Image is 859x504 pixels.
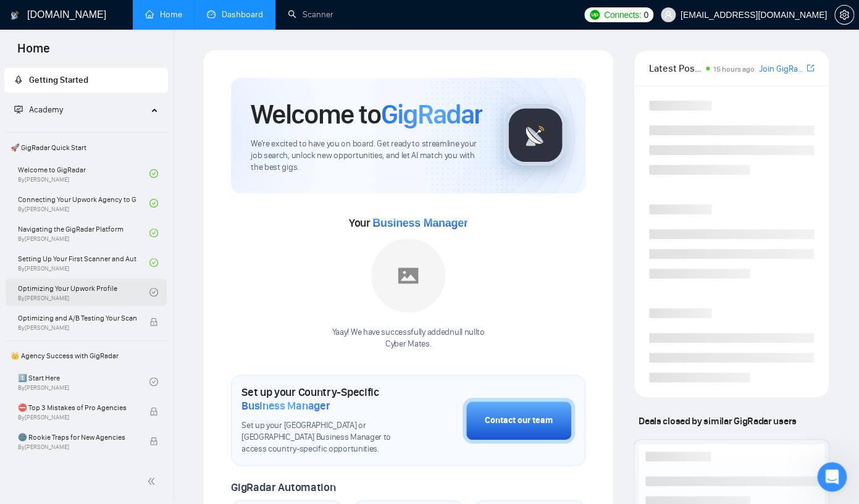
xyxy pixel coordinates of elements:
span: Getting Started [29,75,88,85]
span: By [PERSON_NAME] [18,443,136,451]
span: Business Manager [241,399,330,413]
a: 1️⃣ Start HereBy[PERSON_NAME] [18,368,149,395]
li: Getting Started [4,68,168,93]
a: Optimizing Your Upwork ProfileBy[PERSON_NAME] [18,279,149,306]
span: Set up your [GEOGRAPHIC_DATA] or [GEOGRAPHIC_DATA] Business Manager to access country-specific op... [241,420,401,455]
span: check-circle [149,229,158,237]
span: setting [835,10,853,20]
span: Deals closed by similar GigRadar users [634,410,801,432]
a: homeHome [145,9,182,20]
span: 👑 Agency Success with GigRadar [6,343,167,368]
span: 🌚 Rookie Traps for New Agencies [18,431,136,443]
h1: Set up your Country-Specific [241,385,401,413]
span: user [664,10,673,19]
img: logo [10,6,19,25]
span: We're excited to have you on board. Get ready to streamline your job search, unlock new opportuni... [251,138,484,174]
span: check-circle [149,169,158,178]
span: Business Manager [372,217,467,229]
span: Latest Posts from the GigRadar Community [649,61,702,76]
span: GigRadar Automation [231,481,335,494]
span: By [PERSON_NAME] [18,414,136,421]
span: check-circle [149,377,158,386]
a: export [807,62,814,74]
a: setting [834,10,854,20]
h1: Welcome to [251,98,482,131]
span: rocket [14,75,23,84]
a: searchScanner [288,9,333,20]
span: Academy [14,104,63,115]
span: ⛔ Top 3 Mistakes of Pro Agencies [18,401,136,414]
span: Connects: [604,8,641,22]
span: check-circle [149,288,158,296]
a: Join GigRadar Slack Community [759,62,804,76]
span: By [PERSON_NAME] [18,324,136,332]
img: upwork-logo.png [590,10,600,20]
span: export [807,63,814,73]
img: gigradar-logo.png [505,104,566,166]
span: Optimizing and A/B Testing Your Scanner for Better Results [18,312,136,324]
iframe: Intercom live chat [817,462,847,492]
span: 🚀 GigRadar Quick Start [6,135,167,160]
span: lock [149,407,158,416]
p: Cyber Mates . [332,338,484,350]
span: double-left [147,475,159,487]
span: GigRadar [381,98,482,131]
img: placeholder.png [371,238,445,313]
a: dashboardDashboard [207,9,263,20]
span: 0 [643,8,648,22]
a: Welcome to GigRadarBy[PERSON_NAME] [18,160,149,187]
span: fund-projection-screen [14,105,23,114]
span: Academy [29,104,63,115]
span: 15 hours ago [713,65,755,73]
a: Connecting Your Upwork Agency to GigRadarBy[PERSON_NAME] [18,190,149,217]
a: Navigating the GigRadar PlatformBy[PERSON_NAME] [18,219,149,246]
span: check-circle [149,199,158,208]
span: Your [349,216,468,230]
span: lock [149,437,158,445]
a: Setting Up Your First Scanner and Auto-BidderBy[PERSON_NAME] [18,249,149,276]
button: Contact our team [463,398,575,443]
div: Contact our team [485,414,553,427]
span: check-circle [149,258,158,267]
span: lock [149,317,158,326]
span: Home [7,40,60,65]
button: setting [834,5,854,25]
div: Yaay! We have successfully added null null to [332,327,484,350]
